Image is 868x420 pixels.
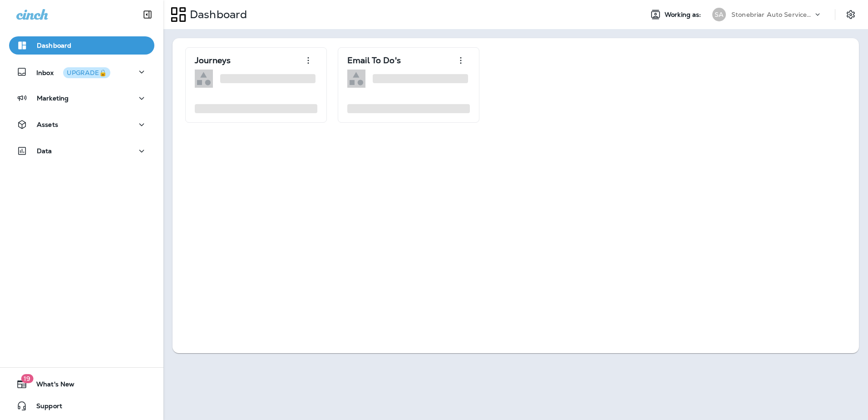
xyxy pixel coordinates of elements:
[36,67,110,77] p: Inbox
[665,11,703,19] span: Working as:
[9,115,154,134] button: Assets
[67,70,107,76] div: UPGRADE🔒
[712,8,726,21] div: SA
[27,380,74,391] span: What's New
[9,63,154,81] button: InboxUPGRADE🔒
[9,375,154,393] button: 19What's New
[63,67,110,78] button: UPGRADE🔒
[347,56,401,65] p: Email To Do's
[9,142,154,160] button: Data
[9,397,154,415] button: Support
[37,147,52,155] p: Data
[9,89,154,107] button: Marketing
[843,6,859,23] button: Settings
[731,11,813,18] p: Stonebriar Auto Services Group
[37,42,71,49] p: Dashboard
[195,56,231,65] p: Journeys
[186,8,247,21] p: Dashboard
[37,95,69,102] p: Marketing
[37,121,58,128] p: Assets
[135,5,160,24] button: Collapse Sidebar
[9,36,154,55] button: Dashboard
[27,402,62,413] span: Support
[21,374,33,383] span: 19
